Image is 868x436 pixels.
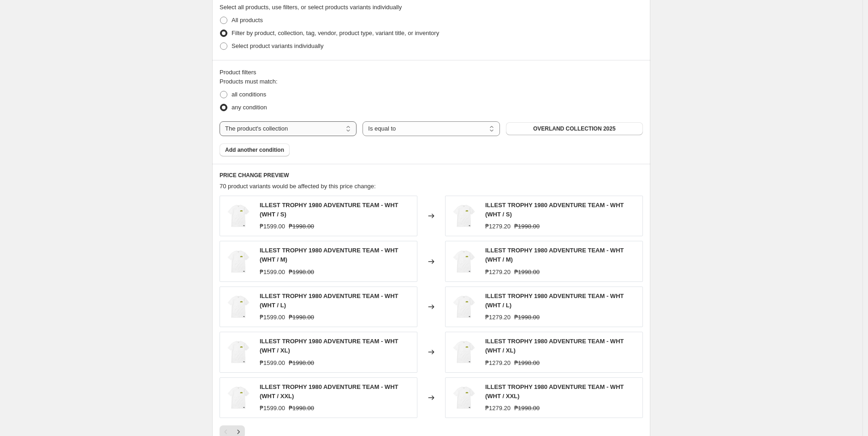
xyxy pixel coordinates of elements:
span: ILLEST TROPHY 1980 ADVENTURE TEAM - WHT (WHT / XL) [260,338,398,354]
span: ILLEST TROPHY 1980 ADVENTURE TEAM - WHT (WHT / XL) [485,338,624,354]
button: OVERLAND COLLECTION 2025 [506,122,643,135]
div: ₱1279.20 [485,222,511,231]
span: 70 product variants would be affected by this price change: [220,183,376,190]
div: ₱1599.00 [260,268,285,277]
span: Products must match: [220,78,278,85]
span: all conditions [232,91,266,98]
strike: ₱1998.00 [289,268,314,277]
div: ₱1599.00 [260,222,285,231]
img: ILLESTTROPHY1980ADVENTURETEAM-WHT_80x.png [450,384,478,412]
span: OVERLAND COLLECTION 2025 [533,125,616,132]
span: ILLEST TROPHY 1980 ADVENTURE TEAM - WHT (WHT / L) [485,293,624,309]
span: ILLEST TROPHY 1980 ADVENTURE TEAM - WHT (WHT / XXL) [485,383,624,400]
span: ILLEST TROPHY 1980 ADVENTURE TEAM - WHT (WHT / S) [260,202,398,218]
img: ILLESTTROPHY1980ADVENTURETEAM-WHT_80x.png [450,338,478,366]
strike: ₱1998.00 [289,358,314,368]
div: ₱1279.20 [485,358,511,368]
span: ILLEST TROPHY 1980 ADVENTURE TEAM - WHT (WHT / M) [485,247,624,263]
span: ILLEST TROPHY 1980 ADVENTURE TEAM - WHT (WHT / S) [485,202,624,218]
img: ILLESTTROPHY1980ADVENTURETEAM-WHT_80x.png [225,293,252,321]
img: ILLESTTROPHY1980ADVENTURETEAM-WHT_80x.png [450,202,478,230]
h6: PRICE CHANGE PREVIEW [220,172,643,179]
strike: ₱1998.00 [514,358,540,368]
div: ₱1599.00 [260,313,285,322]
span: Add another condition [225,146,284,154]
div: Product filters [220,68,643,77]
strike: ₱1998.00 [514,404,540,413]
span: ILLEST TROPHY 1980 ADVENTURE TEAM - WHT (WHT / L) [260,293,398,309]
button: Add another condition [220,143,290,156]
strike: ₱1998.00 [289,404,314,413]
img: ILLESTTROPHY1980ADVENTURETEAM-WHT_80x.png [225,338,252,366]
img: ILLESTTROPHY1980ADVENTURETEAM-WHT_80x.png [225,384,252,412]
div: ₱1279.20 [485,404,511,413]
div: ₱1599.00 [260,404,285,413]
div: ₱1279.20 [485,313,511,322]
span: All products [232,17,263,24]
div: ₱1599.00 [260,358,285,368]
img: ILLESTTROPHY1980ADVENTURETEAM-WHT_80x.png [225,248,252,275]
strike: ₱1998.00 [289,313,314,322]
span: ILLEST TROPHY 1980 ADVENTURE TEAM - WHT (WHT / XXL) [260,383,398,400]
span: any condition [232,104,267,111]
span: Filter by product, collection, tag, vendor, product type, variant title, or inventory [232,30,439,36]
img: ILLESTTROPHY1980ADVENTURETEAM-WHT_80x.png [450,293,478,321]
strike: ₱1998.00 [514,268,540,277]
img: ILLESTTROPHY1980ADVENTURETEAM-WHT_80x.png [225,202,252,230]
strike: ₱1998.00 [514,313,540,322]
span: Select all products, use filters, or select products variants individually [220,4,402,11]
div: ₱1279.20 [485,268,511,277]
span: Select product variants individually [232,42,323,49]
span: ILLEST TROPHY 1980 ADVENTURE TEAM - WHT (WHT / M) [260,247,398,263]
strike: ₱1998.00 [514,222,540,231]
strike: ₱1998.00 [289,222,314,231]
img: ILLESTTROPHY1980ADVENTURETEAM-WHT_80x.png [450,248,478,275]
